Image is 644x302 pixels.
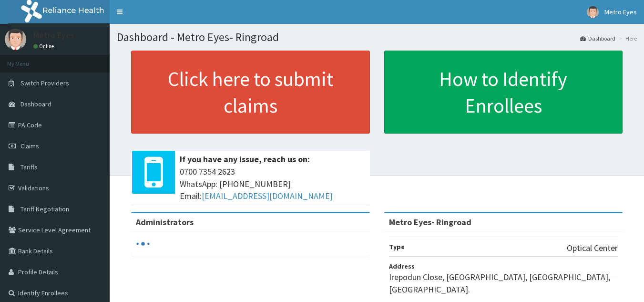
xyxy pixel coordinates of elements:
[389,217,471,228] strong: Metro Eyes- Ringroad
[20,100,51,108] span: Dashboard
[136,237,150,251] svg: audio-loading
[180,166,365,202] span: 0700 7354 2623 WhatsApp: [PHONE_NUMBER] Email:
[20,142,39,150] span: Claims
[20,163,38,171] span: Tariffs
[587,6,599,18] img: User Image
[20,205,69,213] span: Tariff Negotiation
[202,190,333,201] a: [EMAIL_ADDRESS][DOMAIN_NAME]
[136,217,194,228] b: Administrators
[389,262,415,271] b: Address
[384,51,623,134] a: How to Identify Enrollees
[33,31,74,40] p: Metro Eyes
[389,271,618,295] p: Irepodun Close, [GEOGRAPHIC_DATA], [GEOGRAPHIC_DATA], [GEOGRAPHIC_DATA].
[117,31,637,43] h1: Dashboard - Metro Eyes- Ringroad
[5,29,26,50] img: User Image
[604,8,637,16] span: Metro Eyes
[616,34,637,42] li: Here
[20,79,69,87] span: Switch Providers
[567,242,618,254] p: Optical Center
[180,154,310,165] b: If you have any issue, reach us on:
[33,43,56,50] a: Online
[389,242,405,251] b: Type
[131,51,370,134] a: Click here to submit claims
[580,34,615,42] a: Dashboard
